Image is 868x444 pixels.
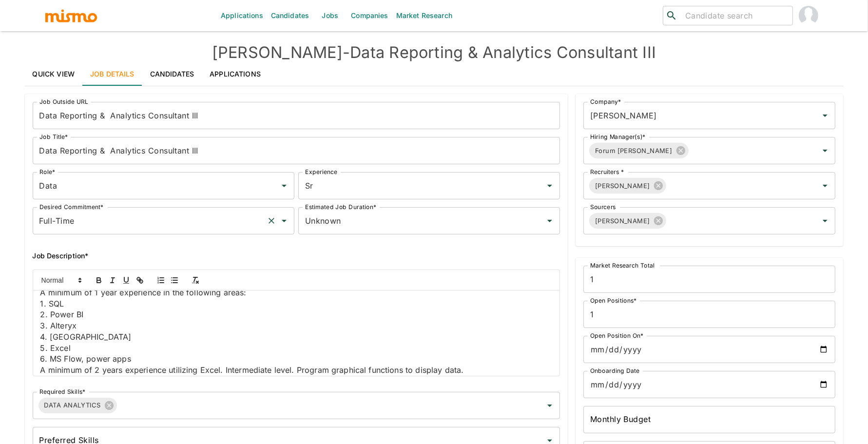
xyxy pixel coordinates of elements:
[681,9,789,22] input: Candidate search
[818,109,832,122] button: Open
[590,296,637,305] label: Open Positions*
[543,214,557,228] button: Open
[40,353,553,365] p: 6. MS Flow, power apps
[589,145,678,156] span: Forum [PERSON_NAME]
[818,214,832,228] button: Open
[142,62,202,86] a: Candidates
[590,133,646,141] label: Hiring Manager(s)*
[590,203,616,211] label: Sourcers
[590,261,655,270] label: Market Research Total
[82,62,142,86] a: Job Details
[543,179,557,193] button: Open
[589,215,656,227] span: [PERSON_NAME]
[33,250,560,262] h6: Job Description*
[590,97,621,106] label: Company*
[818,179,832,193] button: Open
[40,298,553,309] p: 1. SQL
[265,214,278,228] button: Clear
[25,62,83,86] a: Quick View
[39,168,55,176] label: Role*
[543,399,557,412] button: Open
[305,168,337,176] label: Experience
[590,331,644,340] label: Open Position On*
[39,203,104,211] label: Desired Commitment*
[799,6,818,25] img: Daniela Zito
[39,387,86,396] label: Required Skills*
[40,309,553,320] p: 2. Power BI
[40,287,553,298] p: A minimum of 1 year experience in the following areas:
[40,320,553,331] p: 3. Alteryx
[305,203,376,211] label: Estimated Job Duration*
[39,398,117,413] div: DATA ANALYTICS
[202,62,269,86] a: Applications
[44,8,98,23] img: logo
[589,143,688,158] div: Forum [PERSON_NAME]
[25,43,844,62] h4: [PERSON_NAME] - Data Reporting & Analytics Consultant III
[589,213,666,229] div: [PERSON_NAME]
[39,97,88,106] label: Job Outside URL
[818,144,832,157] button: Open
[39,133,68,141] label: Job Title*
[40,365,553,376] p: A minimum of 2 years experience utilizing Excel. Intermediate level. Program graphical functions ...
[40,331,553,343] p: 4. [GEOGRAPHIC_DATA]
[277,214,291,228] button: Open
[40,343,553,354] p: 5. Excel
[39,400,107,411] span: DATA ANALYTICS
[589,180,656,192] span: [PERSON_NAME]
[277,179,291,193] button: Open
[590,168,624,176] label: Recruiters *
[589,178,666,193] div: [PERSON_NAME]
[590,367,640,375] label: Onboarding Date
